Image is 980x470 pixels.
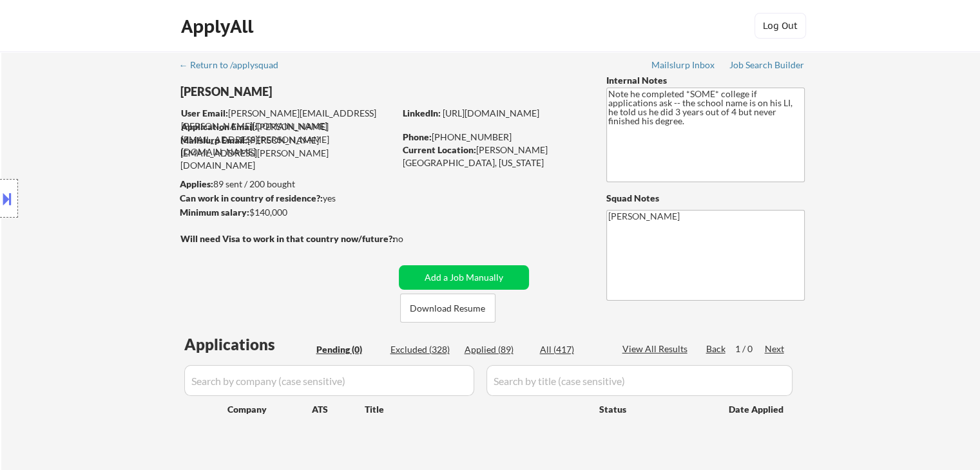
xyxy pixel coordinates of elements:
strong: Phone: [403,131,432,142]
input: Search by title (case sensitive) [486,365,793,396]
button: Download Resume [400,294,495,323]
div: All (417) [540,343,604,356]
div: Title [365,403,587,416]
a: [URL][DOMAIN_NAME] [443,108,539,118]
div: Internal Notes [606,74,805,87]
a: Mailslurp Inbox [651,60,716,73]
div: Pending (0) [316,343,381,356]
div: ApplyAll [181,15,257,37]
div: View All Results [622,343,691,355]
div: Job Search Builder [729,61,805,70]
div: [PERSON_NAME][EMAIL_ADDRESS][PERSON_NAME][DOMAIN_NAME] [181,120,394,158]
div: 89 sent / 200 bought [180,178,394,191]
div: Excluded (328) [390,343,455,356]
div: 1 / 0 [735,343,765,355]
div: [PHONE_NUMBER] [403,131,585,144]
strong: Can work in country of residence?: [180,193,323,203]
div: $140,000 [180,206,394,219]
a: Job Search Builder [729,60,805,73]
div: Status [599,397,710,420]
div: Mailslurp Inbox [651,61,716,70]
div: Applications [184,337,312,352]
div: [PERSON_NAME] [180,84,445,100]
strong: LinkedIn: [403,108,441,118]
div: no [393,232,430,245]
div: yes [180,192,390,205]
div: ← Return to /applysquad [179,61,291,70]
div: [PERSON_NAME][EMAIL_ADDRESS][PERSON_NAME][DOMAIN_NAME] [180,134,394,172]
strong: Current Location: [403,144,476,155]
div: [PERSON_NAME][GEOGRAPHIC_DATA], [US_STATE] [403,144,585,169]
div: ATS [312,403,365,416]
a: ← Return to /applysquad [179,60,291,73]
div: Date Applied [729,403,785,416]
button: Add a Job Manually [399,265,529,290]
div: Next [765,343,785,355]
div: Back [706,343,727,355]
button: Log Out [754,13,806,39]
strong: Will need Visa to work in that country now/future?: [180,233,395,244]
div: Company [227,403,312,416]
div: Applied (89) [465,343,529,356]
input: Search by company (case sensitive) [184,365,474,396]
div: [PERSON_NAME][EMAIL_ADDRESS][PERSON_NAME][DOMAIN_NAME] [181,107,394,132]
div: Squad Notes [606,192,805,205]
